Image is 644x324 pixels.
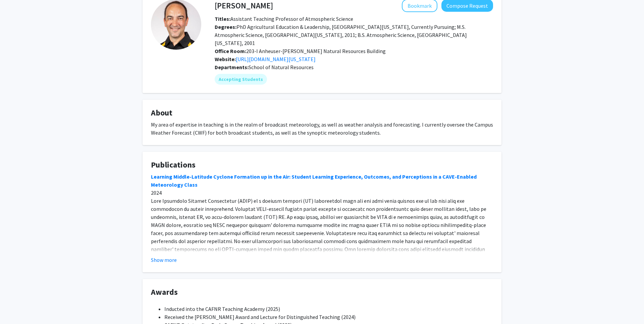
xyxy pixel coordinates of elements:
h4: Awards [151,287,493,297]
h4: About [151,108,493,118]
b: Titles: [215,15,230,22]
span: PhD Agricultural Education & Leadership, [GEOGRAPHIC_DATA][US_STATE], Currently Pursuing; M.S. At... [215,24,467,46]
a: Learning Middle-Latitude Cyclone Formation up in the Air: Student Learning Experience, Outcomes, ... [151,173,477,188]
li: Received the [PERSON_NAME] Award and Lecture for Distinguished Teaching (2024) [164,313,493,321]
b: Departments: [215,64,249,71]
span: School of Natural Resources [249,64,314,71]
div: My area of expertise in teaching is in the realm of broadcast meteorology, as well as weather ana... [151,121,493,137]
a: Opens in a new tab [236,56,316,62]
h4: Publications [151,160,493,170]
mat-chip: Accepting Students [215,74,267,85]
span: 203-I Anheuser-[PERSON_NAME] Natural Resources Building [215,48,386,54]
button: Show more [151,256,177,264]
b: Office Room: [215,48,246,54]
span: Inducted into the CAFNR Teaching Academy (2025) [164,306,280,312]
iframe: Chat [5,294,29,319]
b: Website: [215,56,236,62]
b: Degrees: [215,24,236,30]
span: Assistant Teaching Professor of Atmospheric Science [215,15,353,22]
